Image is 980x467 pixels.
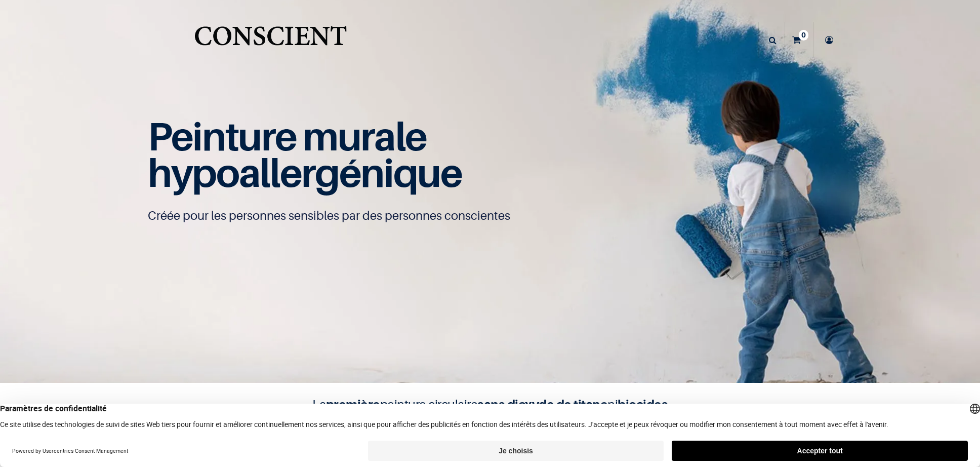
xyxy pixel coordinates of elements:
[477,397,607,412] b: sans dioxyde de titane
[148,208,832,224] p: Créée pour les personnes sensibles par des personnes conscientes
[148,149,462,196] span: hypoallergénique
[288,395,692,414] h4: La peinture circulaire ni
[618,397,668,412] b: biocides
[148,112,427,160] span: Peinture murale
[192,20,349,60] a: Logo of Conscient
[799,30,808,40] sup: 0
[785,22,813,58] a: 0
[192,20,349,60] img: Conscient
[326,397,380,412] b: première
